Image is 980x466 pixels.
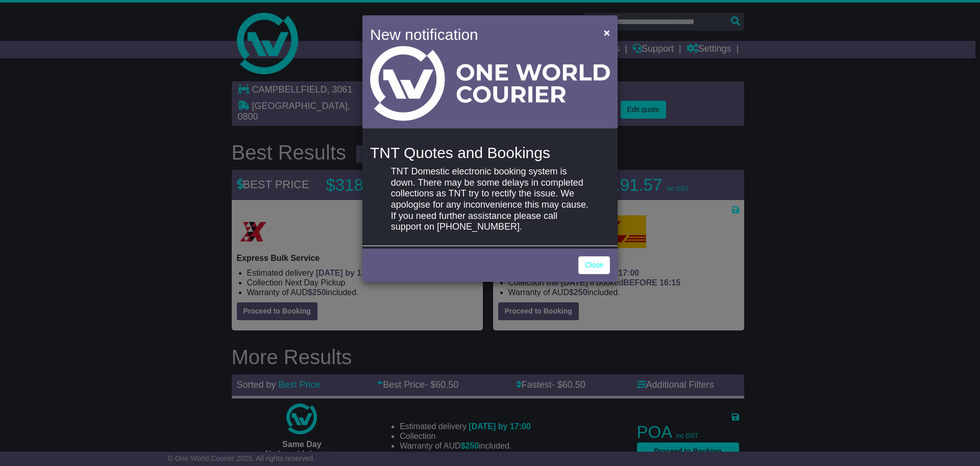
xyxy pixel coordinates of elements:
[370,23,589,46] h4: New notification
[370,144,610,161] h4: TNT Quotes and Bookings
[370,46,610,121] img: Light
[599,22,615,43] button: Close
[391,166,589,233] p: TNT Domestic electronic booking system is down. There may be some delays in completed collections...
[604,27,610,38] span: ×
[578,256,610,274] a: Close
